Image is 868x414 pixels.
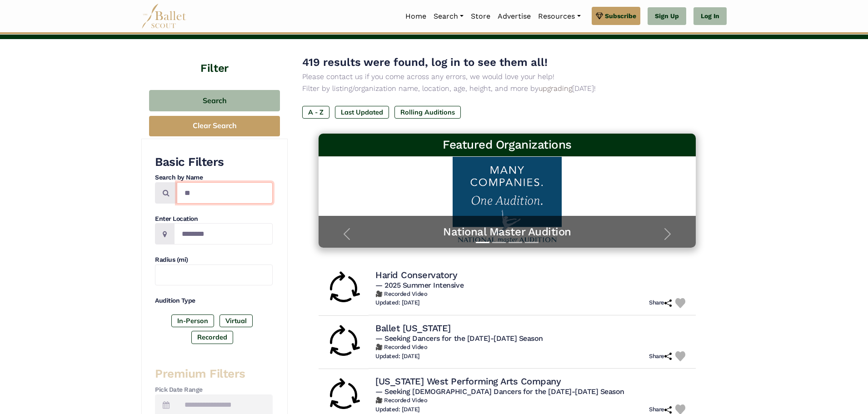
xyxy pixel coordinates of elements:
h4: Enter Location [155,214,273,224]
h4: Filter [141,39,288,76]
label: In-Person [171,314,214,327]
h6: Updated: [DATE] [375,299,420,307]
h4: Search by Name [155,173,273,182]
label: Last Updated [335,106,389,119]
img: Rolling Audition [325,324,362,360]
span: — Seeking Dancers for the [DATE]-[DATE] Season [375,334,543,343]
img: gem.svg [596,11,603,21]
a: upgrading [539,84,572,93]
h4: Radius (mi) [155,255,273,264]
button: Slide 3 [509,237,522,248]
h6: Share [649,353,672,360]
button: Slide 1 [476,237,489,248]
h6: Updated: [DATE] [375,353,420,360]
h6: 🎥 Recorded Video [375,290,689,298]
a: Resources [534,7,584,26]
button: Search [149,90,280,111]
h6: Updated: [DATE] [375,406,420,414]
h4: Ballet [US_STATE] [375,322,451,334]
h6: Share [649,406,672,414]
h6: Share [649,299,672,307]
label: Rolling Auditions [394,106,461,119]
a: Advertise [494,7,534,26]
a: Store [467,7,494,26]
p: Filter by listing/organization name, location, age, height, and more by [DATE]! [302,83,712,95]
h4: Audition Type [155,296,273,305]
button: Clear Search [149,116,280,136]
label: A - Z [302,106,329,119]
h4: Pick Date Range [155,385,273,394]
button: Slide 2 [492,237,506,248]
img: Rolling Audition [325,270,362,307]
h3: Basic Filters [155,155,273,170]
a: National Master Audition [328,225,687,239]
a: Sign Up [648,7,686,25]
span: 419 results were found, log in to see them all! [302,56,548,69]
a: Home [402,7,430,26]
a: Subscribe [592,7,640,25]
h3: Featured Organizations [326,137,688,153]
a: Log In [693,7,727,25]
input: Search by names... [177,182,273,204]
span: Subscribe [605,11,636,21]
input: Location [174,223,273,244]
button: Slide 4 [525,237,539,248]
h6: 🎥 Recorded Video [375,397,689,404]
p: Please contact us if you come across any errors, we would love your help! [302,71,712,83]
label: Virtual [219,314,253,327]
label: Recorded [191,331,233,344]
h4: [US_STATE] West Performing Arts Company [375,375,561,387]
h6: 🎥 Recorded Video [375,344,689,351]
span: — Seeking [DEMOGRAPHIC_DATA] Dancers for the [DATE]-[DATE] Season [375,387,624,396]
span: — 2025 Summer Intensive [375,281,464,289]
a: Search [430,7,467,26]
h4: Harid Conservatory [375,269,457,281]
img: Rolling Audition [325,377,362,414]
h3: Premium Filters [155,366,273,382]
